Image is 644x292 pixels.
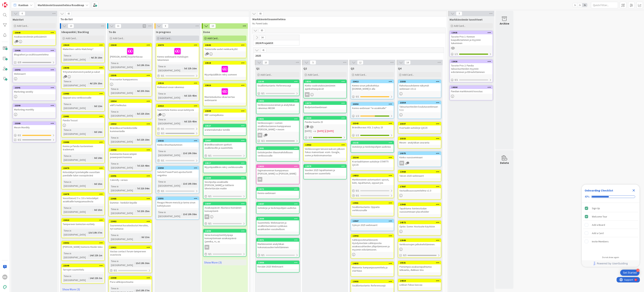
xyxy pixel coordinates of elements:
div: 18653Digimainonnnan kumppanuus [PERSON_NAME] vs [PERSON_NAME] [257,165,299,176]
div: 23354Taloustuotteiden koulutuswebinaari 5.11 [398,101,441,112]
div: 23554eNPS-hehkutus [109,100,152,108]
div: 23516 [156,82,199,85]
div: Footer [582,260,639,267]
div: 13967 [351,219,394,223]
div: 23644 [111,44,152,46]
div: 13991 [257,147,299,150]
div: 23390Marketing monthly [13,104,56,112]
div: 15531Pienempiä asiakastapahtumia: lätkäaitio, illallinen tms [398,261,441,272]
span: Add Card... [308,73,319,76]
div: 0/1 [351,193,394,198]
div: 23355 [398,80,441,83]
div: Add a Card [592,231,604,235]
span: 2x [577,3,582,7]
div: 13978 [304,165,346,168]
span: 1x [573,3,577,7]
div: 15531 [398,261,441,264]
div: 23351Reagoi Meom-meistä ja tarina sivun kehitykseen [156,197,199,208]
div: 23474Kenno-webinaarin matskujen tekeminen [156,43,199,62]
div: 14572Optio: Some: Hootsuite käyttöön [398,221,441,229]
span: : [135,63,136,67]
span: Markkinoinnin tavoitteet [450,18,483,21]
span: 0/9 [18,60,21,64]
div: 23350 [156,166,199,170]
div: RK [304,92,346,97]
div: 16097Asiakaspäivät: Alustava itsenäinen konseptointi [203,202,246,213]
div: Checklist items [582,203,639,254]
div: 23391Marketing weekly [13,86,56,94]
div: 13955 [351,280,394,283]
div: 23352 [62,241,104,245]
div: 23355Rahoitussuhdanne näkymät webinaari 10.12 [398,80,441,91]
div: 23406 [13,49,56,52]
div: 23491 [109,174,152,178]
div: 14572 [398,221,441,224]
div: 14853Markkinoinnin automaatiot: sposti, liidit, tapahtumat, oppaat jne. [351,174,394,185]
span: 34 [259,35,265,40]
div: 23478 [62,193,104,196]
div: 13963 [304,143,346,147]
div: 13994 [257,217,299,220]
div: 23399Viestipohja asiakkaille [PERSON_NAME] ja Valtterin lähetettävään mailiin [203,176,246,191]
span: 85 [259,28,265,33]
div: 23166 [257,80,299,83]
span: Q2 [303,67,307,70]
div: 23349Tarrojen suunnittelu [62,264,104,272]
div: 13955Sisällöntuotanto: Referenssejä [351,280,394,288]
div: 23413 [156,104,199,108]
span: Powered by UserGuiding [597,261,628,266]
div: 23483Oppaat-sivu verkkosivuille [62,92,104,100]
span: 2024 Projektit [255,41,295,45]
div: 23412 [351,80,394,83]
img: avatar [2,285,7,290]
div: 17887 [398,185,441,188]
div: 17887Vastuullisuussuunnitelma v1.0 [398,185,441,193]
div: 13949 [398,239,441,242]
div: 23643Toimistolle uudet neikkarikyltit [203,43,246,51]
div: 5d 22h 16m [183,66,198,70]
div: 13935 [452,31,492,34]
span: Add Card... [207,37,219,40]
div: 23608Asiakasviestinnän pelisäännöt [13,31,56,39]
div: 19372 [257,188,299,191]
div: 13965Tapahtuma: kiinteistöalan vuosiseminaari placeholder [398,203,441,214]
span: 1 / 1 [455,52,458,56]
div: 23352[PERSON_NAME] toimisto Reelin teko [62,241,104,249]
div: 23491Calendly- varaus [109,174,152,182]
div: 23332Kiinko ilmoittautuminen [156,139,199,147]
span: Q3 [351,67,354,70]
span: 2025 [255,54,439,57]
span: 6 [162,24,168,28]
span: To do [109,30,116,34]
div: 23166Sisällöntuotanto: Referenssejä [257,80,299,88]
div: 13978Vuoden 2025 tapahtumien ja webinaarien suunnittelu [304,165,346,176]
div: 18947Uutiskirje ja tiedotepohjien uudistus [257,202,299,210]
div: 13936Tavoite Prio 2: Pandia taloustuotteiden myynnin edistäminen ja EB-kehittäminen [450,60,492,74]
div: 23337Kvartaalin uutiskirje Q4/25 [398,122,441,130]
span: : [183,66,183,70]
div: 23610Muistutuskutsu vikaa kertaa webinaariin [203,84,246,103]
div: Toimistolle uudet neikkarikyltit [203,47,246,51]
div: 23608 [15,31,56,34]
div: 13981 [351,201,394,205]
div: 23595Procountor kumppanisivu [109,74,152,82]
span: Add Card... [454,24,465,27]
div: 0/1 [450,78,492,82]
div: 13992Sähköpostimarkkinointi: Hyödynnetään sähköpostia asiakassuhteiden ylläpitämiseen ja myynnin ... [351,234,394,252]
span: Q4 [398,67,401,70]
div: 23388 [13,122,56,125]
div: 18651 [257,117,299,121]
div: Myyntipäällikön rekry someen [203,65,246,77]
div: 3/3 [304,135,346,140]
div: 13956 [257,261,299,264]
div: 23474 [156,43,199,47]
span: Ideapankki / Backlog [61,30,89,34]
span: Add Card... [355,73,367,76]
div: 23516Ratkaisut-sivun rakennus [156,82,199,90]
div: 23164 [351,156,394,159]
span: Kanban [18,3,28,7]
span: 3x [582,3,587,7]
div: 14855Mainonta: kampanjasuunnittelu ja starttaus [351,262,394,273]
div: 1/1 [351,133,394,138]
div: 23411Vastaa contact forum-tampereen osastosta [109,246,152,257]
